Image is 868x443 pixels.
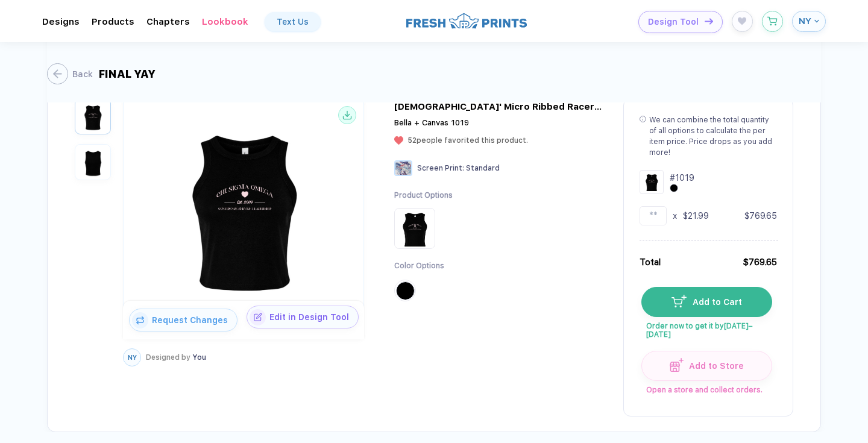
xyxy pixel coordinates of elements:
button: iconRequest Changes [129,309,237,331]
div: FINAL YAY [99,68,156,80]
span: Bella + Canvas 1019 [394,118,469,127]
button: NY [123,348,141,366]
div: Text Us [277,17,309,27]
div: ChaptersToggle dropdown menu chapters [146,16,190,27]
div: You [146,353,206,362]
button: iconEdit in Design Tool [247,306,359,328]
button: Design Toolicon [638,11,723,33]
div: Total [640,256,661,269]
div: $21.99 [683,210,709,222]
div: We can combine the total quantity of all options to calculate the per item price. Price drops as ... [649,115,777,158]
span: Screen Print : [417,164,464,172]
img: Design Group Summary Cell [640,170,664,194]
div: Color Options [394,261,453,271]
img: logo [406,11,527,30]
span: Standard [466,164,500,172]
div: Back [72,69,93,79]
img: icon [705,18,713,25]
div: $769.65 [744,210,777,222]
div: Ladies' Micro Ribbed Racerback Tank [394,101,605,112]
span: NY [799,16,811,27]
div: # 1019 [670,172,694,184]
a: Text Us [265,12,321,31]
button: iconAdd to Store [641,351,772,381]
img: icon [250,309,266,325]
button: Back [47,63,93,84]
div: DesignsToggle dropdown menu [42,16,80,27]
img: icon [671,295,687,307]
img: Screen Print [394,160,412,176]
button: NY [792,11,826,32]
span: NY [128,354,137,362]
img: Product Option [397,210,433,247]
span: Edit in Design Tool [266,312,358,322]
img: 17a49bed-3a0d-487a-a2d2-5f2bf38f7050_nt_front_1759417288564.jpg [127,109,360,298]
div: x [673,210,677,222]
span: Design Tool [648,17,699,27]
img: icon [132,312,148,328]
span: Request Changes [148,315,237,325]
div: Product Options [394,190,453,201]
img: icon [670,358,684,372]
img: 17a49bed-3a0d-487a-a2d2-5f2bf38f7050_nt_front_1759417288564.jpg [78,101,108,131]
span: Add to Store [684,361,744,371]
div: Lookbook [202,16,248,27]
div: ProductsToggle dropdown menu [92,16,134,27]
span: 52 people favorited this product. [407,136,528,145]
img: 17a49bed-3a0d-487a-a2d2-5f2bf38f7050_nt_back_1759417288565.jpg [78,147,108,177]
span: Add to Cart [687,297,742,307]
div: $769.65 [743,256,777,269]
span: Order now to get it by [DATE]–[DATE] [641,317,771,339]
span: Open a store and collect orders. [641,381,771,394]
span: Designed by [146,353,190,362]
button: iconAdd to Cart [641,287,772,317]
div: LookbookToggle dropdown menu chapters [202,16,248,27]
